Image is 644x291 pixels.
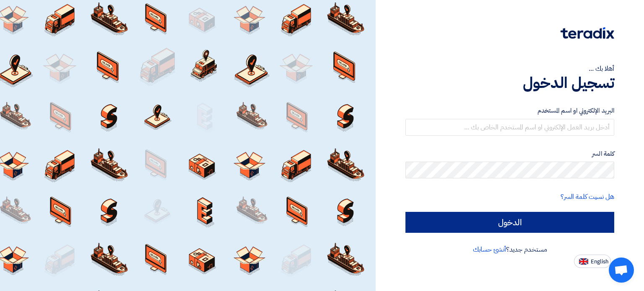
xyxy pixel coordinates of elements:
[473,245,506,255] a: أنشئ حسابك
[574,255,611,268] button: English
[405,64,614,74] div: أهلا بك ...
[405,74,614,92] h1: تسجيل الدخول
[579,258,588,265] img: en-US.png
[405,245,614,255] div: مستخدم جديد؟
[561,192,614,202] a: هل نسيت كلمة السر؟
[405,106,614,116] label: البريد الإلكتروني او اسم المستخدم
[405,212,614,233] input: الدخول
[609,258,634,283] a: Open chat
[405,149,614,159] label: كلمة السر
[591,259,608,265] span: English
[561,27,614,39] img: Teradix logo
[405,119,614,136] input: أدخل بريد العمل الإلكتروني او اسم المستخدم الخاص بك ...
